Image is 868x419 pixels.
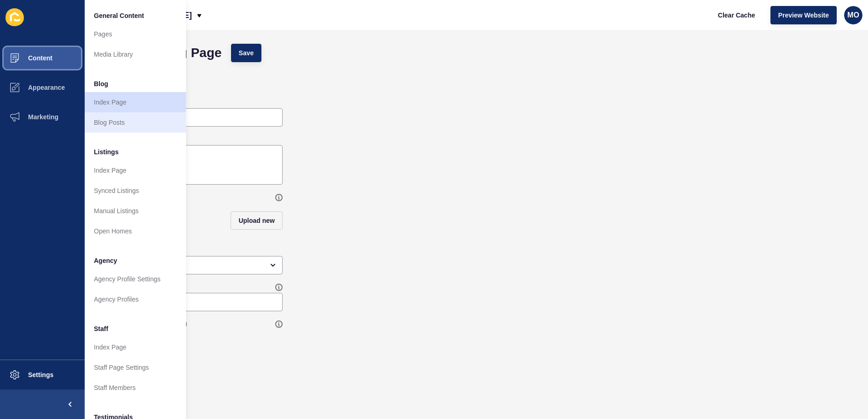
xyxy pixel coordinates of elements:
[238,216,275,225] span: Upload new
[85,160,186,180] a: Index Page
[85,112,186,133] a: Blog Posts
[85,201,186,221] a: Manual Listings
[710,6,763,24] button: Clear Cache
[778,11,829,20] span: Preview Website
[85,221,186,241] a: Open Homes
[85,24,186,44] a: Pages
[85,378,186,398] a: Staff Members
[85,289,186,309] a: Agency Profiles
[85,44,186,64] a: Media Library
[94,79,108,88] span: Blog
[94,256,117,265] span: Agency
[231,211,283,230] button: Upload new
[85,337,186,357] a: Index Page
[231,44,262,62] button: Save
[770,6,837,24] button: Preview Website
[847,11,859,20] span: MO
[85,92,186,112] a: Index Page
[85,269,186,289] a: Agency Profile Settings
[98,256,283,274] div: open menu
[85,357,186,378] a: Staff Page Settings
[85,180,186,201] a: Synced Listings
[94,324,108,333] span: Staff
[239,48,254,58] span: Save
[94,11,144,20] span: General Content
[94,147,119,157] span: Listings
[718,11,755,20] span: Clear Cache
